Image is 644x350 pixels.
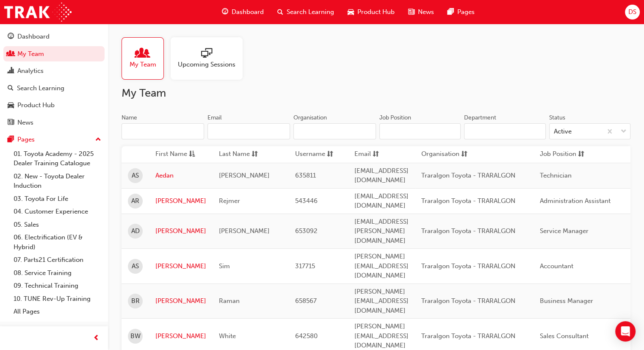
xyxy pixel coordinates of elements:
span: Traralgon Toyota - TRARALGON [421,297,515,305]
span: 642580 [295,332,318,340]
div: Analytics [17,66,44,76]
button: DashboardMy TeamAnalyticsSearch LearningProduct HubNews [3,27,105,132]
img: Trak [4,3,72,22]
button: Pages [3,132,105,147]
a: News [3,115,105,131]
span: asc-icon [189,149,195,160]
span: Traralgon Toyota - TRARALGON [421,262,515,270]
input: Department [464,123,545,139]
a: 03. Toyota For Life [10,192,105,206]
a: My Team [3,46,105,62]
span: Sales Consultant [540,332,589,340]
span: Technician [540,172,572,179]
span: AR [131,196,139,206]
span: 658567 [295,297,317,305]
div: Name [122,114,137,122]
a: Aedan [155,171,206,181]
div: Dashboard [17,32,50,42]
input: Name [122,123,204,139]
a: guage-iconDashboard [215,3,271,21]
span: news-icon [8,119,14,127]
span: [PERSON_NAME][EMAIL_ADDRESS][DOMAIN_NAME] [354,288,409,314]
span: 543446 [295,197,318,205]
a: [PERSON_NAME] [155,331,206,341]
button: DS [625,5,640,19]
span: 635811 [295,172,316,179]
a: 01. Toyota Academy - 2025 Dealer Training Catalogue [10,147,105,170]
span: [EMAIL_ADDRESS][DOMAIN_NAME] [354,167,409,184]
span: [EMAIL_ADDRESS][DOMAIN_NAME] [354,192,409,210]
span: sessionType_ONLINE_URL-icon [201,48,212,60]
a: 02. New - Toyota Dealer Induction [10,170,105,192]
span: sorting-icon [252,149,258,160]
span: prev-icon [93,333,100,344]
span: Product Hub [357,7,395,17]
span: pages-icon [8,136,14,144]
a: Search Learning [3,81,105,96]
div: Email [207,114,222,122]
span: [PERSON_NAME][EMAIL_ADDRESS][DOMAIN_NAME] [354,322,409,349]
span: AS [132,171,139,181]
span: search-icon [277,7,283,17]
span: car-icon [8,102,14,109]
a: [PERSON_NAME] [155,261,206,271]
span: Username [295,149,325,160]
span: up-icon [95,134,101,145]
a: Product Hub [3,97,105,113]
div: Active [554,127,572,136]
span: BR [131,296,140,306]
a: 07. Parts21 Certification [10,253,105,267]
span: Accountant [540,262,573,270]
span: car-icon [348,7,354,17]
a: car-iconProduct Hub [341,3,401,21]
a: Analytics [3,63,105,79]
span: news-icon [408,7,415,17]
span: chart-icon [8,67,14,75]
span: [PERSON_NAME] [219,172,270,179]
button: Usernamesorting-icon [295,149,342,160]
span: people-icon [8,50,14,58]
span: Rejmer [219,197,240,205]
span: Search Learning [287,7,334,17]
span: [PERSON_NAME] [219,227,270,235]
div: Product Hub [17,100,55,110]
span: guage-icon [222,7,228,17]
span: Last Name [219,149,250,160]
div: Pages [17,135,35,144]
div: Search Learning [17,83,64,93]
span: sorting-icon [327,149,333,160]
a: 10. TUNE Rev-Up Training [10,292,105,306]
div: Organisation [293,114,327,122]
button: First Nameasc-icon [155,149,202,160]
span: My Team [130,60,156,69]
a: My Team [122,37,171,80]
span: [EMAIL_ADDRESS][PERSON_NAME][DOMAIN_NAME] [354,218,409,244]
span: Pages [457,7,475,17]
button: Organisationsorting-icon [421,149,468,160]
a: news-iconNews [401,3,441,21]
span: Email [354,149,371,160]
span: search-icon [8,85,14,92]
span: Administration Assistant [540,197,611,205]
span: down-icon [621,126,627,137]
div: Job Position [379,114,411,122]
span: News [418,7,434,17]
span: AD [131,226,140,236]
span: Sim [219,262,230,270]
span: AS [132,261,139,271]
a: search-iconSearch Learning [271,3,341,21]
input: Email [207,123,290,139]
a: [PERSON_NAME] [155,296,206,306]
a: 05. Sales [10,218,105,231]
span: Raman [219,297,240,305]
span: Dashboard [232,7,264,17]
a: 06. Electrification (EV & Hybrid) [10,231,105,253]
a: All Pages [10,305,105,318]
span: guage-icon [8,33,14,41]
span: Traralgon Toyota - TRARALGON [421,172,515,179]
span: sorting-icon [461,149,467,160]
span: sorting-icon [373,149,379,160]
span: pages-icon [448,7,454,17]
